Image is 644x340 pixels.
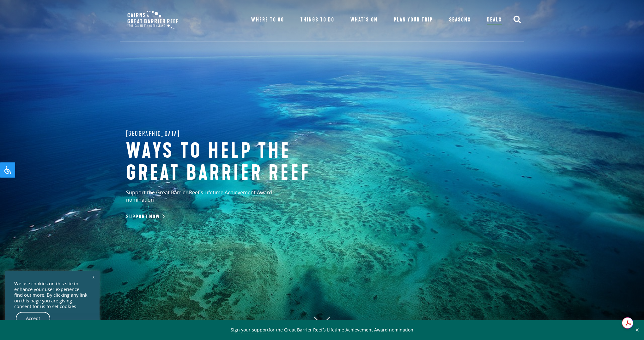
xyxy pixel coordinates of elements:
span: for the Great Barrier Reef’s Lifetime Achievement Award nomination [231,327,413,333]
button: Close [634,327,641,333]
svg: Open Accessibility Panel [4,166,11,174]
a: Things To Do [300,15,334,24]
span: [GEOGRAPHIC_DATA] [126,129,180,139]
a: Where To Go [251,15,284,24]
a: Deals [487,15,502,25]
a: Support Now [126,214,163,220]
a: Accept [16,312,50,325]
img: CGBR-TNQ_dual-logo.svg [123,6,183,33]
a: Sign your support [231,327,269,333]
p: Support the Great Barrier Reef’s Lifetime Achievement Award nomination [126,189,300,208]
a: x [89,270,98,283]
a: What’s On [350,15,377,24]
a: find out more [14,292,44,298]
div: We use cookies on this site to enhance your user experience . By clicking any link on this page y... [14,281,90,309]
a: Seasons [449,15,471,24]
h1: Ways to help the great barrier reef [126,140,335,184]
a: Plan Your Trip [394,15,433,24]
